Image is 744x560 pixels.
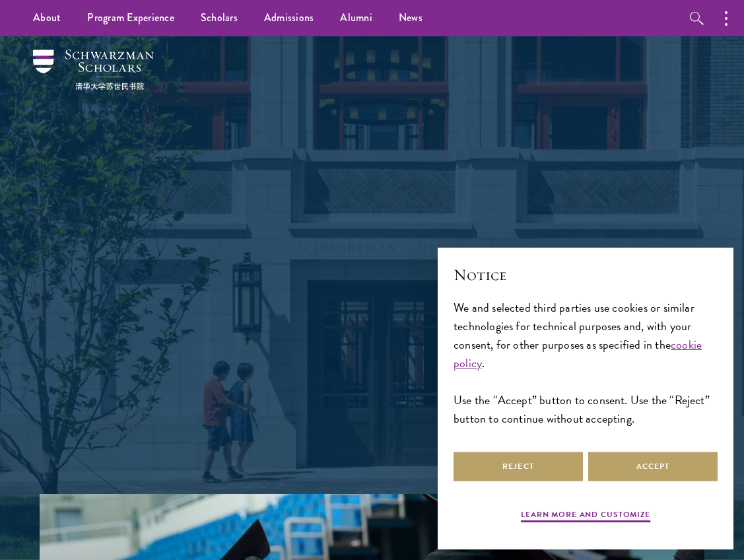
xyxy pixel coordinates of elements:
h2: Notice [454,263,718,286]
div: We and selected third parties use cookies or similar technologies for technical purposes and, wit... [454,298,718,429]
button: Reject [454,452,583,481]
button: Learn more and customize [521,508,650,524]
a: cookie policy [454,335,702,372]
img: Schwarzman Scholars [33,50,154,90]
button: Accept [588,452,718,481]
